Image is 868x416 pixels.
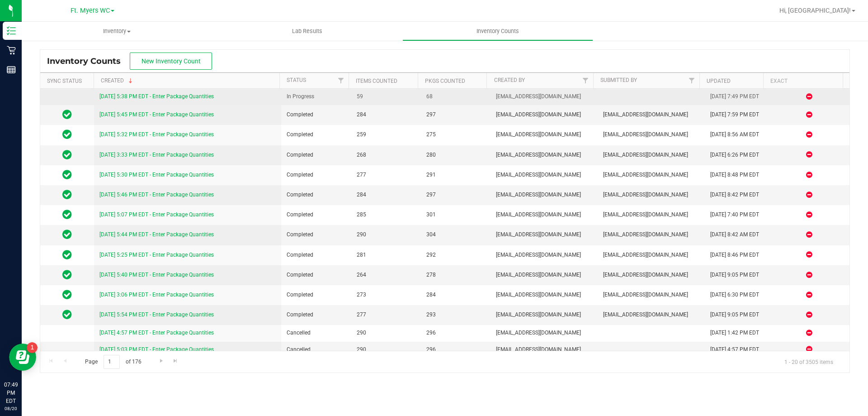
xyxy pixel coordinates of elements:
[287,171,345,179] span: Completed
[62,168,72,181] span: In Sync
[62,188,72,201] span: In Sync
[4,381,18,405] p: 07:49 PM EDT
[357,151,415,159] span: 268
[496,191,592,199] span: [EMAIL_ADDRESS][DOMAIN_NAME]
[99,292,214,298] a: [DATE] 3:06 PM EDT - Enter Package Quantities
[710,230,764,239] div: [DATE] 8:42 AM EDT
[710,210,764,219] div: [DATE] 7:40 PM EDT
[7,26,16,35] inline-svg: Inventory
[496,151,592,159] span: [EMAIL_ADDRESS][DOMAIN_NAME]
[357,251,415,259] span: 281
[357,171,415,179] span: 277
[9,344,36,371] iframe: Resource center
[710,151,764,159] div: [DATE] 6:26 PM EDT
[62,228,72,241] span: In Sync
[287,130,345,139] span: Completed
[357,329,415,337] span: 290
[62,128,72,141] span: In Sync
[169,355,182,367] a: Go to the last page
[710,271,764,279] div: [DATE] 9:05 PM EDT
[357,110,415,119] span: 284
[357,210,415,219] span: 285
[27,342,38,353] iframe: Resource center unread badge
[426,271,485,279] span: 278
[62,268,72,281] span: In Sync
[155,355,168,367] a: Go to the next page
[426,171,485,179] span: 291
[425,78,465,84] a: Pkgs Counted
[496,311,592,319] span: [EMAIL_ADDRESS][DOMAIN_NAME]
[710,251,764,259] div: [DATE] 8:46 PM EDT
[22,22,212,41] a: Inventory
[62,148,72,161] span: In Sync
[603,110,699,119] span: [EMAIL_ADDRESS][DOMAIN_NAME]
[684,73,699,88] a: Filter
[7,65,16,74] inline-svg: Reports
[357,230,415,239] span: 290
[494,77,525,83] a: Created By
[603,210,699,219] span: [EMAIL_ADDRESS][DOMAIN_NAME]
[47,78,82,84] a: Sync Status
[603,230,699,239] span: [EMAIL_ADDRESS][DOMAIN_NAME]
[426,110,485,119] span: 297
[356,78,397,84] a: Items Counted
[99,172,214,178] a: [DATE] 5:30 PM EDT - Enter Package Quantities
[710,329,764,337] div: [DATE] 1:42 PM EDT
[496,291,592,299] span: [EMAIL_ADDRESS][DOMAIN_NAME]
[357,311,415,319] span: 277
[287,191,345,199] span: Completed
[287,329,345,337] span: Cancelled
[280,27,335,35] span: Lab Results
[426,311,485,319] span: 293
[402,22,593,41] a: Inventory Counts
[496,92,592,101] span: [EMAIL_ADDRESS][DOMAIN_NAME]
[99,346,214,353] a: [DATE] 5:03 PM EDT - Enter Package Quantities
[99,211,214,218] a: [DATE] 5:07 PM EDT - Enter Package Quantities
[426,92,485,101] span: 68
[710,130,764,139] div: [DATE] 8:56 AM EDT
[426,151,485,159] span: 280
[99,252,214,258] a: [DATE] 5:25 PM EDT - Enter Package Quantities
[287,151,345,159] span: Completed
[99,111,214,118] a: [DATE] 5:45 PM EDT - Enter Package Quantities
[763,73,843,89] th: Exact
[99,152,214,158] a: [DATE] 3:33 PM EDT - Enter Package Quantities
[710,191,764,199] div: [DATE] 8:42 PM EDT
[496,329,592,337] span: [EMAIL_ADDRESS][DOMAIN_NAME]
[710,92,764,101] div: [DATE] 7:49 PM EDT
[77,355,149,369] span: Page of 176
[71,7,110,14] span: Ft. Myers WC
[603,171,699,179] span: [EMAIL_ADDRESS][DOMAIN_NAME]
[99,311,214,318] a: [DATE] 5:54 PM EDT - Enter Package Quantities
[496,171,592,179] span: [EMAIL_ADDRESS][DOMAIN_NAME]
[357,291,415,299] span: 273
[426,130,485,139] span: 275
[287,311,345,319] span: Completed
[7,46,16,55] inline-svg: Retail
[603,191,699,199] span: [EMAIL_ADDRESS][DOMAIN_NAME]
[99,93,214,100] a: [DATE] 5:38 PM EDT - Enter Package Quantities
[600,77,637,83] a: Submitted By
[287,230,345,239] span: Completed
[62,308,72,321] span: In Sync
[707,78,731,84] a: Updated
[62,249,72,261] span: In Sync
[603,251,699,259] span: [EMAIL_ADDRESS][DOMAIN_NAME]
[287,92,345,101] span: In Progress
[287,291,345,299] span: Completed
[99,330,214,336] a: [DATE] 4:57 PM EDT - Enter Package Quantities
[496,230,592,239] span: [EMAIL_ADDRESS][DOMAIN_NAME]
[287,251,345,259] span: Completed
[464,27,531,35] span: Inventory Counts
[47,56,130,66] span: Inventory Counts
[287,210,345,219] span: Completed
[603,130,699,139] span: [EMAIL_ADDRESS][DOMAIN_NAME]
[496,110,592,119] span: [EMAIL_ADDRESS][DOMAIN_NAME]
[426,251,485,259] span: 292
[130,53,212,70] button: New Inventory Count
[710,110,764,119] div: [DATE] 7:59 PM EDT
[426,230,485,239] span: 304
[578,73,593,88] a: Filter
[710,345,764,354] div: [DATE] 4:57 PM EDT
[99,231,214,238] a: [DATE] 5:44 PM EDT - Enter Package Quantities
